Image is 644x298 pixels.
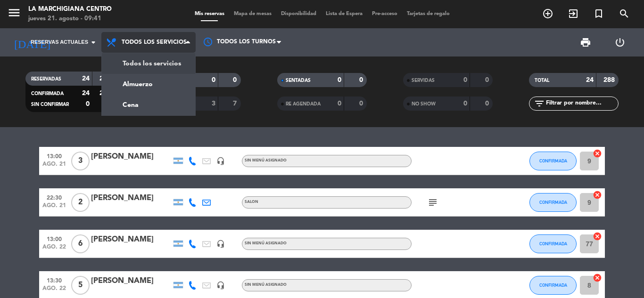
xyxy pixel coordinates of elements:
[367,11,402,16] span: Pre-acceso
[91,234,171,246] div: [PERSON_NAME]
[463,77,467,83] strong: 0
[216,157,225,165] i: headset_mic
[42,192,66,202] span: 22:30
[91,151,171,163] div: [PERSON_NAME]
[276,11,321,16] span: Disponibilidad
[603,28,637,56] div: LOG OUT
[102,95,195,115] a: Cena
[122,39,187,46] span: Todos los servicios
[28,14,112,24] div: jueves 21. agosto - 09:41
[42,161,66,172] span: ago. 21
[31,38,88,47] span: Reservas actuales
[190,11,229,16] span: Mis reservas
[71,234,90,253] span: 6
[542,8,553,19] i: add_circle_outline
[593,149,602,158] i: cancel
[91,192,171,204] div: [PERSON_NAME]
[539,200,567,205] span: CONFIRMADA
[42,150,66,161] span: 13:00
[529,152,577,170] button: CONFIRMADA
[99,75,113,82] strong: 288
[485,77,491,83] strong: 0
[233,77,239,83] strong: 0
[42,202,66,213] span: ago. 21
[42,244,66,255] span: ago. 22
[463,100,467,107] strong: 0
[99,90,113,97] strong: 288
[91,275,171,287] div: [PERSON_NAME]
[82,90,90,97] strong: 24
[212,77,215,83] strong: 0
[593,8,604,19] i: turned_in_not
[245,283,287,287] span: Sin menú asignado
[529,276,577,295] button: CONFIRMADA
[245,159,287,162] span: Sin menú asignado
[534,98,545,109] i: filter_list
[427,197,438,208] i: subject
[7,32,57,53] i: [DATE]
[233,100,239,107] strong: 7
[539,158,567,163] span: CONFIRMADA
[321,11,367,16] span: Lista de Espera
[229,11,276,16] span: Mapa de mesas
[86,101,90,107] strong: 0
[539,282,567,288] span: CONFIRMADA
[619,8,630,19] i: search
[359,77,365,83] strong: 0
[485,100,491,107] strong: 0
[286,78,311,83] span: SENTADAS
[7,6,21,23] button: menu
[216,240,225,248] i: headset_mic
[71,152,90,170] span: 3
[586,77,594,83] strong: 24
[102,74,195,95] a: Almuerzo
[593,232,602,241] i: cancel
[31,77,61,81] span: RESERVADAS
[7,6,21,20] i: menu
[286,102,321,106] span: RE AGENDADA
[580,37,591,48] span: print
[71,276,90,295] span: 5
[31,91,64,96] span: CONFIRMADA
[31,102,69,107] span: SIN CONFIRMAR
[88,37,99,48] i: arrow_drop_down
[412,78,435,83] span: SERVIDAS
[568,8,579,19] i: exit_to_app
[539,241,567,246] span: CONFIRMADA
[535,78,549,83] span: TOTAL
[82,75,90,82] strong: 24
[245,242,287,245] span: Sin menú asignado
[28,5,112,14] div: La Marchigiana Centro
[71,193,90,212] span: 2
[338,100,341,107] strong: 0
[545,98,618,109] input: Filtrar por nombre...
[102,53,195,74] a: Todos los servicios
[529,234,577,253] button: CONFIRMADA
[42,233,66,244] span: 13:00
[614,37,626,48] i: power_settings_new
[603,77,617,83] strong: 288
[593,190,602,200] i: cancel
[593,273,602,282] i: cancel
[359,100,365,107] strong: 0
[245,200,258,204] span: SALON
[402,11,454,16] span: Tarjetas de regalo
[529,193,577,212] button: CONFIRMADA
[412,102,436,106] span: NO SHOW
[42,285,66,296] span: ago. 22
[42,274,66,285] span: 13:30
[338,77,341,83] strong: 0
[212,100,215,107] strong: 3
[216,281,225,290] i: headset_mic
